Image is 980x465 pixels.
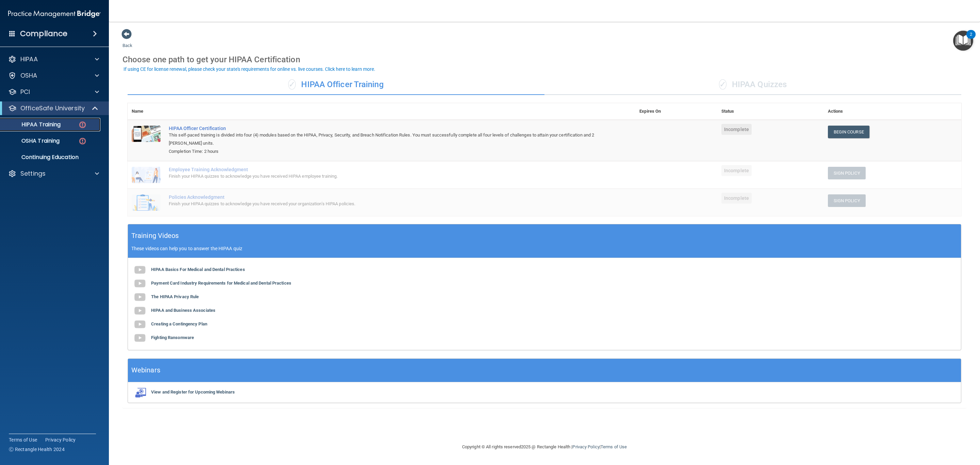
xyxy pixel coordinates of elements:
img: PMB logo [8,7,101,21]
b: HIPAA Basics For Medical and Dental Practices [151,267,245,272]
div: This self-paced training is divided into four (4) modules based on the HIPAA, Privacy, Security, ... [169,131,601,147]
a: OSHA [8,71,99,80]
button: Sign Policy [828,194,866,207]
img: webinarIcon.c7ebbf15.png [133,387,147,398]
p: Continuing Education [4,154,97,161]
p: PCI [20,88,30,96]
div: Copyright © All rights reserved 2025 @ Rectangle Health | | [420,436,669,458]
b: The HIPAA Privacy Rule [151,294,199,299]
div: Policies Acknowledgment [169,194,601,200]
h4: Compliance [20,29,67,38]
b: Payment Card Industry Requirements for Medical and Dental Practices [151,280,291,286]
img: gray_youtube_icon.38fcd6cc.png [133,290,147,304]
div: HIPAA Officer Training [128,75,544,95]
p: OSHA [20,71,37,80]
div: HIPAA Quizzes [544,75,961,95]
img: danger-circle.6113f641.png [78,137,87,145]
a: Terms of Use [601,444,627,449]
img: gray_youtube_icon.38fcd6cc.png [133,277,147,290]
p: HIPAA [20,55,38,63]
a: HIPAA [8,55,99,63]
a: Settings [8,170,99,178]
button: Sign Policy [828,167,866,179]
a: OfficeSafe University [8,104,99,112]
th: Actions [824,103,961,120]
p: OfficeSafe University [20,104,85,112]
a: Back [122,35,132,48]
a: HIPAA Officer Certification [169,126,601,131]
a: Privacy Policy [45,436,76,443]
iframe: Drift Widget Chat Controller [863,417,972,444]
img: gray_youtube_icon.38fcd6cc.png [133,304,147,318]
a: Privacy Policy [572,444,599,449]
button: Open Resource Center, 2 new notifications [953,31,973,51]
h5: Webinars [131,364,160,376]
button: If using CE for license renewal, please check your state's requirements for online vs. live cours... [122,66,376,73]
a: Begin Course [828,126,869,138]
div: If using CE for license renewal, please check your state's requirements for online vs. live cours... [124,67,375,71]
h5: Training Videos [131,230,179,242]
img: gray_youtube_icon.38fcd6cc.png [133,263,147,277]
th: Expires On [635,103,717,120]
div: Employee Training Acknowledgment [169,167,601,172]
span: ✓ [288,79,296,90]
span: Incomplete [721,193,752,204]
b: Fighting Ransomware [151,335,194,340]
span: Incomplete [721,124,752,135]
img: gray_youtube_icon.38fcd6cc.png [133,331,147,345]
b: Creating a Contingency Plan [151,321,207,326]
a: Terms of Use [9,436,37,443]
b: View and Register for Upcoming Webinars [151,389,235,395]
span: ✓ [719,79,726,90]
p: OSHA Training [4,138,60,144]
p: HIPAA Training [4,121,61,128]
div: Finish your HIPAA quizzes to acknowledge you have received your organization’s HIPAA policies. [169,200,601,208]
div: Completion Time: 2 hours [169,147,601,156]
img: danger-circle.6113f641.png [78,121,87,129]
span: Incomplete [721,165,752,176]
p: Settings [20,170,46,178]
img: gray_youtube_icon.38fcd6cc.png [133,318,147,331]
b: HIPAA and Business Associates [151,308,215,313]
div: Finish your HIPAA quizzes to acknowledge you have received HIPAA employee training. [169,172,601,180]
th: Status [717,103,824,120]
div: 2 [970,34,972,43]
th: Name [128,103,165,120]
span: Ⓒ Rectangle Health 2024 [9,446,65,453]
a: PCI [8,88,99,96]
div: Choose one path to get your HIPAA Certification [122,50,966,69]
p: These videos can help you to answer the HIPAA quiz [131,246,958,251]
